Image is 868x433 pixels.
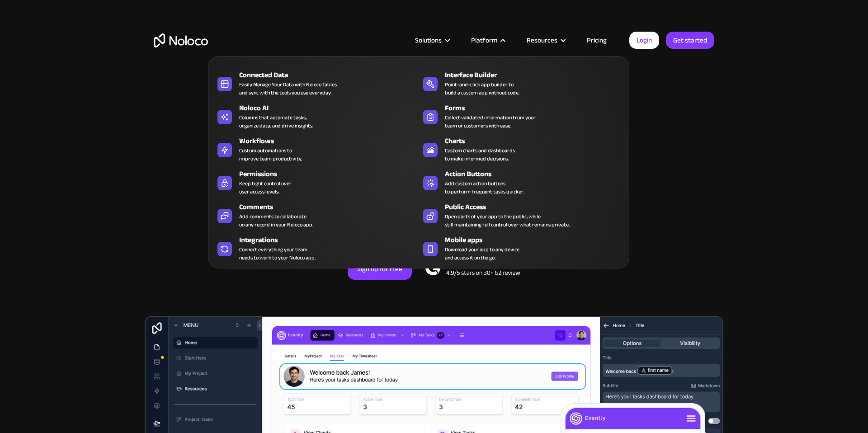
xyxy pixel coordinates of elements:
div: Add custom action buttons to perform frequent tasks quicker. [445,179,524,196]
a: Get started [666,32,714,49]
div: Integrations [239,235,423,245]
div: Solutions [404,34,460,46]
div: Noloco AI [239,103,423,113]
a: PermissionsKeep tight control overuser access levels. [213,167,419,198]
a: WorkflowsCustom automations toimprove team productivity. [213,134,419,165]
div: Solutions [415,34,442,46]
div: Comments [239,202,423,212]
a: Login [629,32,659,49]
a: CommentsAdd comments to collaborateon any record in your Noloco app. [213,200,419,231]
div: Columns that automate tasks, organize data, and drive insights. [239,113,313,130]
a: Action ButtonsAdd custom action buttonsto perform frequent tasks quicker. [419,167,624,198]
div: Platform [471,34,497,46]
a: Noloco AIColumns that automate tasks,organize data, and drive insights. [213,101,419,132]
div: Resources [515,34,576,46]
div: Keep tight control over user access levels. [239,179,292,196]
div: Resources [527,34,557,46]
a: Pricing [576,34,618,46]
div: Custom charts and dashboards to make informed decisions. [445,146,515,163]
div: Public Access [445,202,628,212]
div: Permissions [239,169,423,179]
a: Connected DataEasily Manage Your Data with Noloco Tablesand sync with the tools you use everyday. [213,68,419,99]
h1: Custom No-Code Business Apps Platform [154,99,714,107]
a: Sign up for free [348,258,412,280]
div: Open parts of your app to the public, while still maintaining full control over what remains priv... [445,212,570,229]
div: Forms [445,103,628,113]
h2: Business Apps for Teams [154,116,714,188]
div: Action Buttons [445,169,628,179]
div: Connect everything your team needs to work to your Noloco app. [239,245,316,262]
a: home [154,33,208,47]
span: Download your app to any device and access it on the go. [445,245,519,262]
div: Interface Builder [445,70,628,80]
div: Collect validated information from your team or customers with ease. [445,113,536,130]
div: Easily Manage Your Data with Noloco Tables and sync with the tools you use everyday. [239,80,337,97]
a: ChartsCustom charts and dashboardsto make informed decisions. [419,134,624,165]
a: Interface BuilderPoint-and-click app builder tobuild a custom app without code. [419,68,624,99]
div: Workflows [239,136,423,146]
div: Connected Data [239,70,423,80]
div: Platform [460,34,515,46]
div: Charts [445,136,628,146]
a: Mobile appsDownload your app to any deviceand access it on the go. [419,233,624,264]
a: Public AccessOpen parts of your app to the public, whilestill maintaining full control over what ... [419,200,624,231]
nav: Platform [208,43,629,268]
a: IntegrationsConnect everything your teamneeds to work to your Noloco app. [213,233,419,264]
div: Mobile apps [445,235,628,245]
a: FormsCollect validated information from yourteam or customers with ease. [419,101,624,132]
div: Point-and-click app builder to build a custom app without code. [445,80,519,97]
div: Custom automations to improve team productivity. [239,146,302,163]
div: Add comments to collaborate on any record in your Noloco app. [239,212,313,229]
